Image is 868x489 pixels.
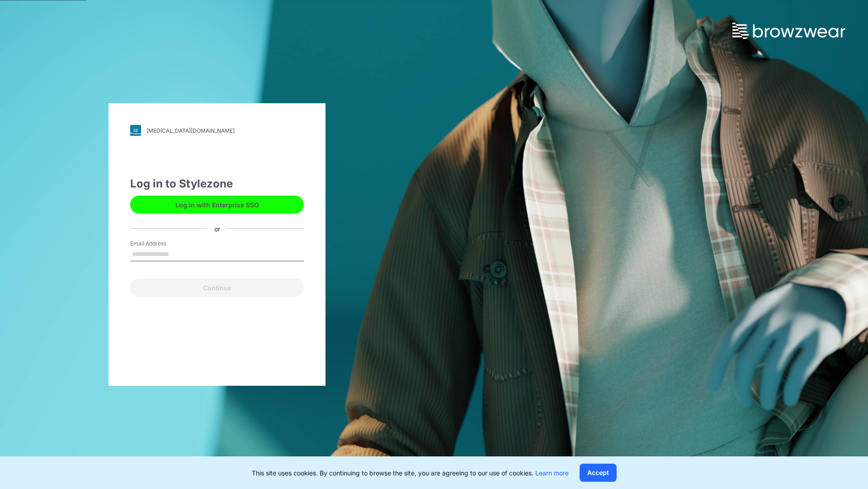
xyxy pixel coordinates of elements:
[130,240,193,248] label: Email Address
[130,176,304,192] div: Log in to Stylezone
[580,464,617,482] button: Accept
[252,468,569,478] p: This site uses cookies. By continuing to browse the site, you are agreeing to our use of cookies.
[130,125,304,136] a: [MEDICAL_DATA][DOMAIN_NAME]
[146,127,235,134] div: [MEDICAL_DATA][DOMAIN_NAME]
[732,23,845,39] img: browzwear-logo.73288ffb.svg
[130,125,141,136] img: svg+xml;base64,PHN2ZyB3aWR0aD0iMjgiIGhlaWdodD0iMjgiIHZpZXdCb3g9IjAgMCAyOCAyOCIgZmlsbD0ibm9uZSIgeG...
[207,224,227,233] div: or
[535,469,569,477] a: Learn more
[130,196,304,214] button: Log in with Enterprise SSO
